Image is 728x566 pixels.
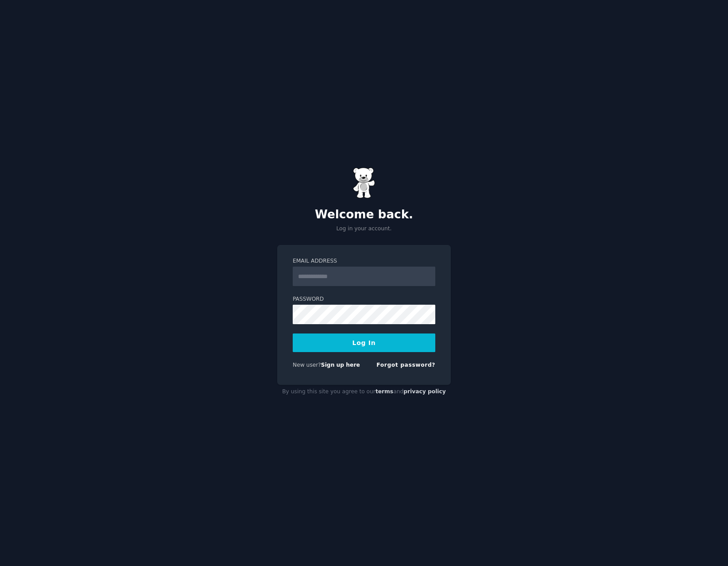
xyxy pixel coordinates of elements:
label: Email Address [293,257,435,265]
button: Log In [293,333,435,352]
h2: Welcome back. [277,208,451,222]
a: Forgot password? [376,362,435,368]
div: By using this site you agree to our and [277,385,451,399]
p: Log in your account. [277,225,451,233]
img: Gummy Bear [353,167,375,198]
a: terms [376,388,393,395]
a: Sign up here [321,362,360,368]
a: privacy policy [403,388,446,395]
span: New user? [293,362,321,368]
label: Password [293,295,435,303]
